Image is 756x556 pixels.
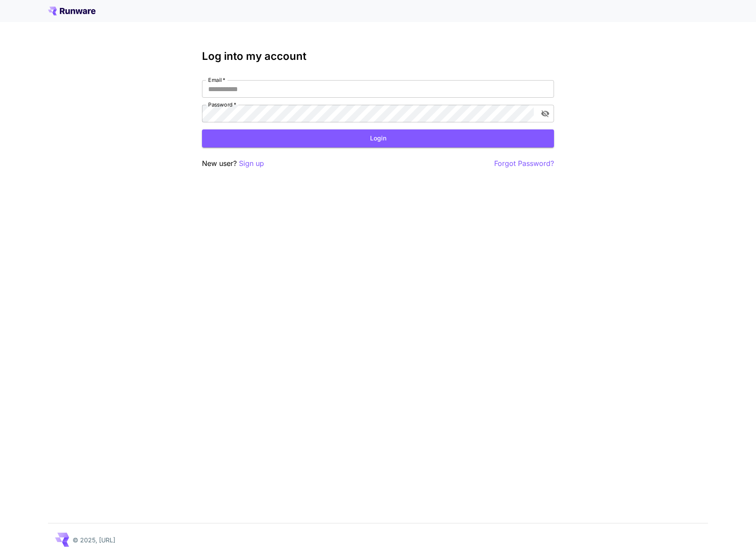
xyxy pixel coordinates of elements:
button: Sign up [239,158,264,169]
button: Forgot Password? [494,158,554,169]
label: Email [208,76,225,84]
button: toggle password visibility [537,106,553,122]
h3: Log into my account [202,50,554,63]
p: © 2025, [URL] [73,535,115,545]
label: Password [208,101,236,108]
p: New user? [202,158,264,169]
button: Login [202,129,554,147]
